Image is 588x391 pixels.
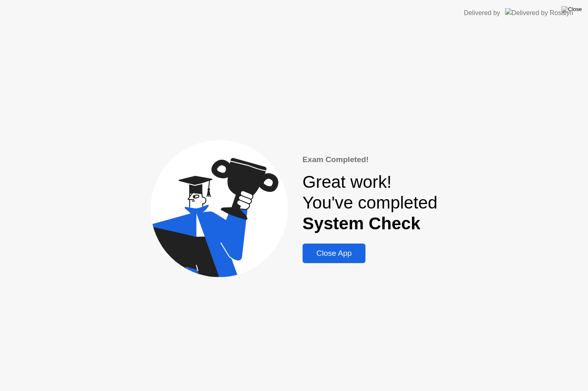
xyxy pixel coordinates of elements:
[303,172,438,234] div: Great work! You've completed
[464,8,500,18] div: Delivered by
[505,8,573,18] img: Delivered by Rosalyn
[303,154,438,166] div: Exam Completed!
[305,249,363,258] div: Close App
[561,6,582,13] img: Close
[303,214,421,233] b: System Check
[303,244,366,263] button: Close App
